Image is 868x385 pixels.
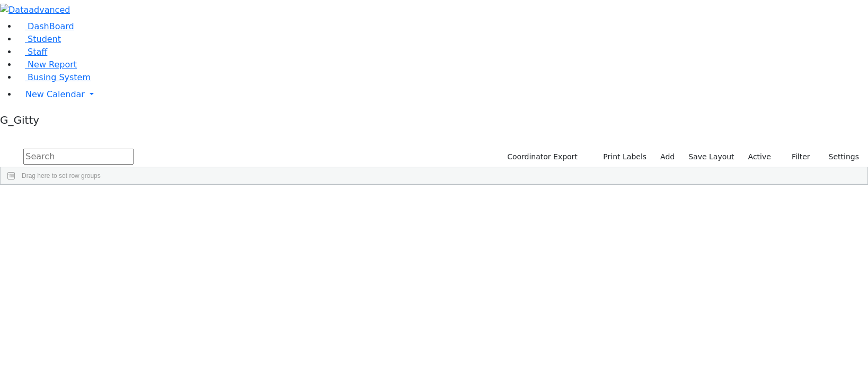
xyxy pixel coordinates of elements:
a: Staff [17,47,47,57]
label: Active [743,149,776,165]
a: Add [656,149,679,165]
a: DashBoard [17,21,74,31]
button: Save Layout [684,149,739,165]
a: Busing System [17,72,91,82]
a: New Report [17,59,77,70]
span: Staff [28,47,47,57]
input: Search [23,149,134,165]
a: Student [17,34,61,44]
span: Drag here to set row groups [22,172,101,179]
span: Busing System [28,72,91,82]
button: Print Labels [591,149,651,165]
button: Coordinator Export [500,149,582,165]
a: New Calendar [17,84,868,105]
span: New Report [28,59,77,70]
span: New Calendar [25,89,85,99]
span: DashBoard [28,21,74,31]
button: Filter [778,149,815,165]
button: Settings [815,149,864,165]
span: Student [28,34,61,44]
